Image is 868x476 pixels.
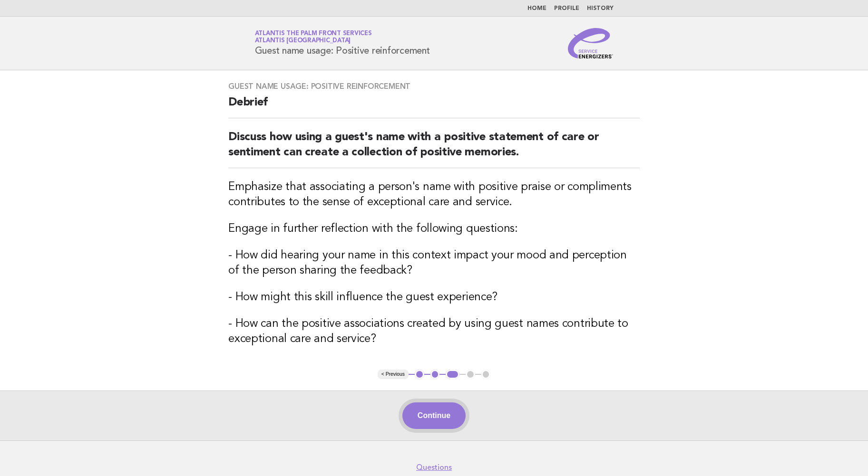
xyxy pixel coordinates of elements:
a: Home [527,6,546,11]
img: Service Energizers [568,28,614,58]
a: Atlantis The Palm Front ServicesAtlantis [GEOGRAPHIC_DATA] [255,30,372,44]
button: Continue [402,402,466,429]
h3: - How might this skill influence the guest experience? [228,290,640,305]
button: 2 [430,370,440,379]
button: < Previous [378,370,409,379]
h3: Emphasize that associating a person's name with positive praise or compliments contributes to the... [228,180,640,210]
button: 1 [415,370,424,379]
h2: Debrief [228,95,640,118]
h3: - How can the positive associations created by using guest names contribute to exceptional care a... [228,316,640,347]
h2: Discuss how using a guest's name with a positive statement of care or sentiment can create a coll... [228,130,640,168]
h3: - How did hearing your name in this context impact your mood and perception of the person sharing... [228,248,640,278]
a: History [587,6,614,11]
a: Questions [416,463,452,472]
a: Profile [554,6,579,11]
h1: Guest name usage: Positive reinforcement [255,31,430,56]
h3: Engage in further reflection with the following questions: [228,221,640,237]
h3: Guest name usage: Positive reinforcement [228,82,640,91]
button: 3 [446,370,459,379]
span: Atlantis [GEOGRAPHIC_DATA] [255,38,351,44]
